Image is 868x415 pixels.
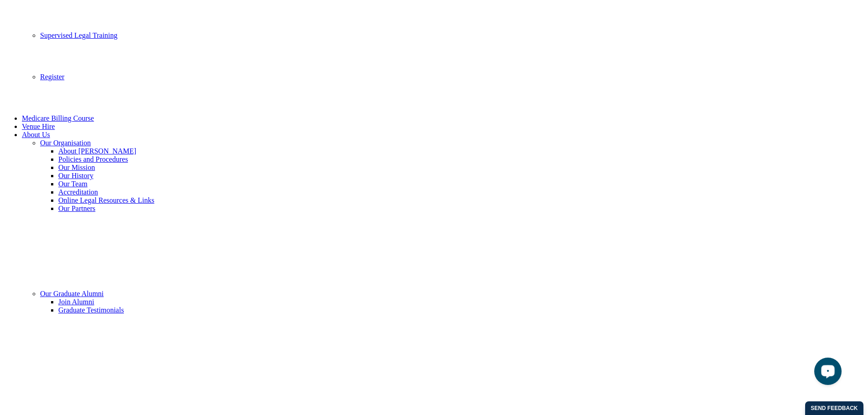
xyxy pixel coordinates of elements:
a: About [PERSON_NAME] [58,147,136,155]
a: Join Alumni [58,298,94,306]
a: Our History [58,172,93,179]
a: Accreditation [58,188,98,196]
a: Policies and Procedures [58,155,128,163]
a: Register [40,73,64,81]
a: About Us [22,131,50,138]
a: Supervised Legal Training [40,31,118,39]
a: Our Graduate Alumni [40,290,104,297]
a: Our Organisation [40,139,91,147]
a: Venue Hire [22,123,55,130]
a: Our Partners [58,205,95,212]
a: Graduate Testimonials [58,306,124,314]
iframe: LiveChat chat widget [807,354,845,392]
a: Our Team [58,180,87,188]
a: Our Mission [58,164,95,171]
a: Online Legal Resources & Links [58,196,154,204]
a: Medicare Billing Course [22,114,94,122]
